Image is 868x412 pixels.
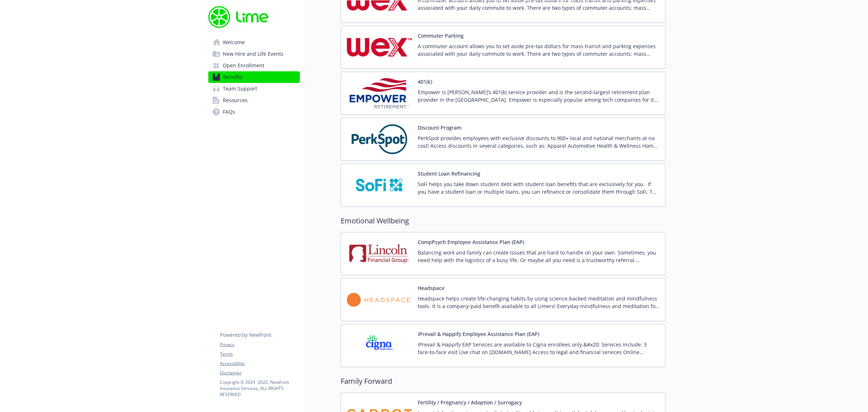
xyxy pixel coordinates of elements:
a: New Hire and Life Events [208,48,300,60]
button: iPrevail & Happify Employee Assistance Plan (EAP) [418,330,539,338]
span: Benefits [223,71,242,83]
p: Empower is [PERSON_NAME]’s 401(k) service provider and is the second-largest retirement plan prov... [418,88,659,104]
p: A commuter account allows you to set aside pre-tax dollars for mass transit and parking expenses ... [418,42,659,58]
a: Accessibility [220,360,299,367]
span: Resources [223,94,248,106]
img: Lincoln Financial Group carrier logo [347,238,412,269]
button: Student Loan Refinancing [418,170,480,177]
a: Welcome [208,37,300,48]
p: Balancing work and family can create issues that are hard to handle on your own. Sometimes, you n... [418,249,659,264]
img: CIGNA carrier logo [347,330,412,361]
img: Wex Inc. carrier logo [347,32,412,63]
a: Disclaimer [220,370,299,376]
h2: Emotional Wellbeing [341,215,665,226]
span: Welcome [223,37,245,48]
a: Team Support [208,83,300,94]
p: SoFi helps you take down student debt with student loan benefits that are exclusively for you. If... [418,180,659,196]
a: Resources [208,94,300,106]
p: PerkSpot provides employees with exclusive discounts to 900+ local and national merchants at no c... [418,134,659,150]
a: Benefits [208,71,300,83]
a: Open Enrollment [208,60,300,71]
span: Team Support [223,83,257,94]
span: FAQs [223,106,235,118]
button: Commuter Parking [418,32,464,39]
h2: Family Forward [341,376,665,387]
img: SoFi carrier logo [347,170,412,201]
p: Headspace helps create life-changing habits by using science-backed meditation and mindfulness to... [418,295,659,310]
button: Discount Program [418,124,461,131]
button: Fertility / Pregnancy / Adoption / Surrogacy [418,399,522,406]
img: Empower Retirement carrier logo [347,78,412,109]
img: PerkSpot carrier logo [347,124,412,155]
button: 401(k) [418,78,432,85]
a: Privacy [220,341,299,348]
button: Headspace [418,284,444,292]
span: Open Enrollment [223,60,264,71]
p: iPrevail & Happify EAP Services are available to Cigna enrollees only.&#x20; Services include: 3 ... [418,341,659,356]
img: Headspace carrier logo [347,284,412,315]
button: CompPsych Employee Assistance Plan (EAP) [418,238,524,246]
p: Copyright © 2024 - 2025 , Newfront Insurance Services, ALL RIGHTS RESERVED [220,379,299,398]
span: New Hire and Life Events [223,48,284,60]
a: Terms [220,351,299,357]
a: FAQs [208,106,300,118]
